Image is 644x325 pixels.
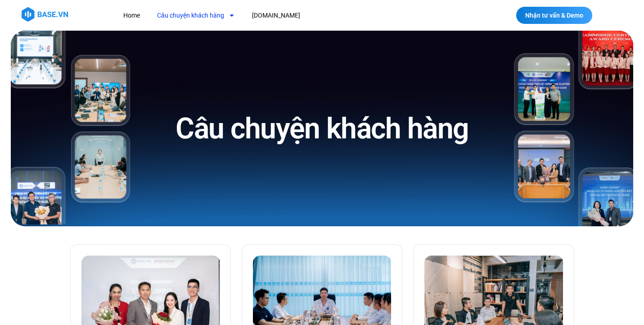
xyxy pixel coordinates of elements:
a: Home [117,7,147,24]
a: Nhận tư vấn & Demo [516,7,592,24]
h1: Câu chuyện khách hàng [176,110,468,147]
a: [DOMAIN_NAME] [245,7,307,24]
nav: Menu [117,7,459,24]
span: Nhận tư vấn & Demo [525,12,583,18]
a: Câu chuyện khách hàng [150,7,242,24]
